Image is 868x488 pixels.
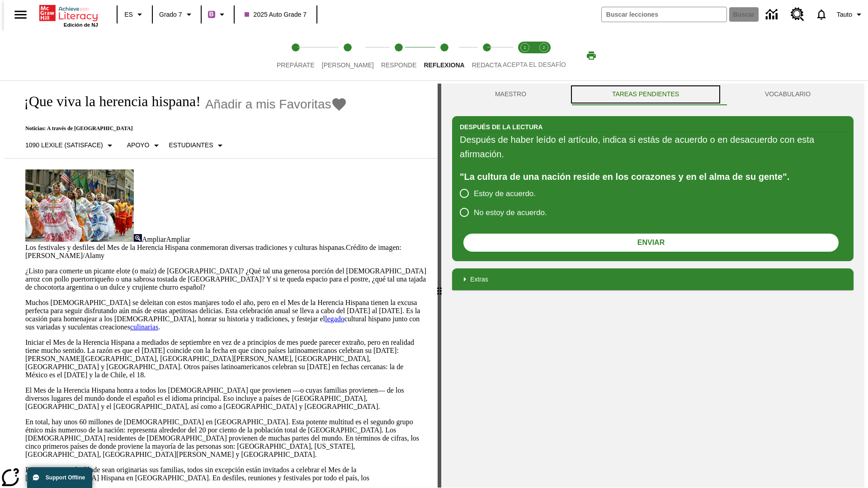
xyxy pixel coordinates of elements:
p: El Mes de la Herencia Hispana honra a todos los [DEMOGRAPHIC_DATA] que provienen —o cuyas familia... [25,386,427,411]
p: Muchos [DEMOGRAPHIC_DATA] se deleitan con estos manjares todo el año, pero en el Mes de la Herenc... [25,299,427,331]
button: Boost El color de la clase es morado/púrpura. Cambiar el color de la clase. [204,6,231,23]
button: Acepta el desafío lee step 1 of 2 [512,31,538,80]
text: 2 [542,45,545,50]
p: 1090 Lexile (Satisface) [25,141,103,150]
button: Acepta el desafío contesta step 2 of 2 [531,31,557,80]
span: Support Offline [46,474,85,481]
button: Grado: Grado 7, Elige un grado [156,6,198,23]
span: Añadir a mis Favoritas [205,97,331,112]
span: Redacta [472,61,502,69]
button: Añadir a mis Favoritas - ¡Que viva la herencia hispana! [205,96,348,112]
span: Los festivales y desfiles del Mes de la Herencia Hispana conmemoran diversas tradiciones y cultur... [25,244,346,251]
a: Centro de información [760,2,785,27]
button: Enviar [463,234,839,252]
button: Prepárate step 1 of 5 [269,31,322,80]
button: TAREAS PENDIENTES [569,84,722,105]
span: Crédito de imagen: [PERSON_NAME]/Alamy [25,244,401,259]
p: Extras [470,275,488,284]
div: poll [460,184,554,222]
img: Ampliar [134,234,142,242]
span: ACEPTA EL DESAFÍO [503,61,566,68]
button: Imprimir [577,47,606,64]
div: reading [4,84,438,483]
text: 1 [524,45,526,50]
span: Estoy de acuerdo. [474,188,536,200]
span: Ampliar [142,235,166,243]
div: activity [441,84,864,488]
button: Perfil/Configuración [833,6,868,23]
span: ES [124,10,133,19]
span: No estoy de acuerdo. [474,207,547,219]
div: Portada [39,3,98,28]
button: Seleccionar estudiante [165,137,229,154]
a: Centro de recursos, Se abrirá en una pestaña nueva. [785,2,810,27]
span: Reflexiona [424,61,464,69]
a: culinarias [130,323,158,331]
span: Prepárate [277,61,315,69]
p: Noticias: A través de [GEOGRAPHIC_DATA] [14,125,347,132]
button: Abrir el menú lateral [7,1,34,28]
button: Responde step 3 of 5 [374,31,424,80]
span: Responde [381,61,417,69]
span: B [209,9,214,20]
button: Lenguaje: ES, Selecciona un idioma [120,6,149,23]
img: dos filas de mujeres hispanas en un desfile que celebra la cultura hispana. Las mujeres lucen col... [25,169,134,242]
p: En total, hay unos 60 millones de [DEMOGRAPHIC_DATA] en [GEOGRAPHIC_DATA]. Esta potente multitud ... [25,418,427,459]
p: Estudiantes [169,141,213,150]
span: 2025 Auto Grade 7 [245,10,307,19]
span: Grado 7 [159,10,182,19]
span: Ampliar [166,235,190,243]
span: Edición de NJ [64,22,98,28]
button: Support Offline [27,467,92,488]
div: "La cultura de una nación reside en los corazones y en el alma de su gente". [460,169,846,184]
p: Apoyo [127,141,150,150]
div: Extras [452,268,854,290]
button: VOCABULARIO [722,84,854,105]
span: Tauto [837,10,852,19]
div: Pulsa la tecla de intro o la barra espaciadora y luego presiona las flechas de derecha e izquierd... [438,84,441,488]
a: Notificaciones [810,3,833,26]
p: Iniciar el Mes de la Herencia Hispana a mediados de septiembre en vez de a principios de mes pued... [25,338,427,379]
button: Reflexiona step 4 of 5 [416,31,472,80]
h2: Después de la lectura [460,122,542,132]
button: Redacta step 5 of 5 [465,31,509,80]
button: Seleccione Lexile, 1090 Lexile (Satisface) [22,137,119,154]
div: Instructional Panel Tabs [452,84,854,105]
span: [PERSON_NAME] [322,61,374,69]
a: legado [325,315,344,323]
h1: ¡Que viva la herencia hispana! [14,93,201,110]
p: Después de haber leído el artículo, indica si estás de acuerdo o en desacuerdo con esta afirmación. [460,132,846,161]
input: Buscar campo [602,7,726,22]
button: Maestro [452,84,569,105]
button: Tipo de apoyo, Apoyo [123,137,165,154]
p: ¿Listo para comerte un picante elote (o maíz) de [GEOGRAPHIC_DATA]? ¿Qué tal una generosa porción... [25,267,427,291]
button: Lee step 2 of 5 [315,31,381,80]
